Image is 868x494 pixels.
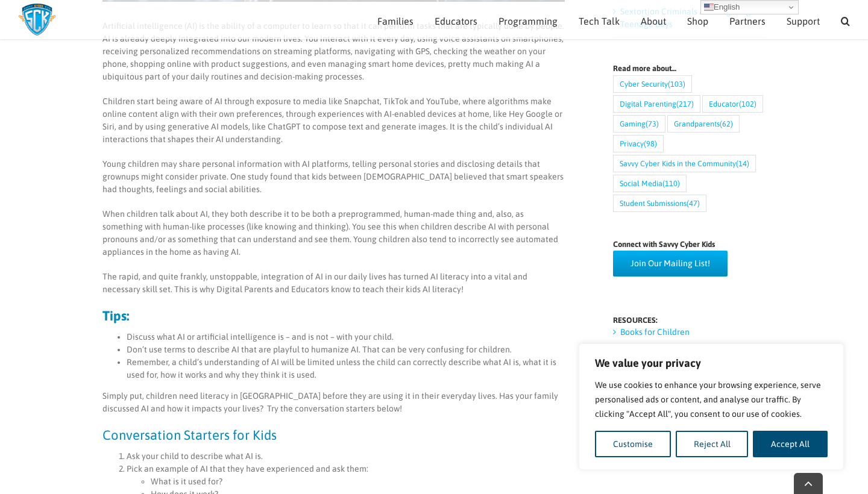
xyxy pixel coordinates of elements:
[127,356,565,381] li: Remember, a child’s understanding of AI will be limited unless the child can correctly describe w...
[613,95,700,113] a: Digital Parenting (217 items)
[631,258,710,269] span: Join Our Mailing List!
[102,270,565,296] p: The rapid, and quite frankly, unstoppable, integration of AI in our daily lives has turned AI lit...
[18,3,56,36] img: Savvy Cyber Kids Logo
[668,76,685,92] span: (103)
[646,116,659,132] span: (73)
[613,135,664,152] a: Privacy (98 items)
[595,378,828,421] p: We use cookies to enhance your browsing experience, serve personalised ads or content, and analys...
[729,16,766,26] span: Partners
[127,343,565,356] li: Don’t use terms to describe AI that are playful to humanize AI. That can be very confusing for ch...
[687,195,700,211] span: (47)
[102,95,565,146] p: Children start being aware of AI through exposure to media like Snapchat, TikTok and YouTube, whe...
[753,431,828,457] button: Accept All
[102,20,565,83] p: Artificial intelligence (AI) is the ability of a computer to learn so that it can perform tasks t...
[736,155,749,172] span: (14)
[739,96,756,112] span: (102)
[613,316,766,324] h4: RESOURCES:
[787,16,820,26] span: Support
[613,240,766,248] h4: Connect with Savvy Cyber Kids
[613,75,692,93] a: Cyber Security (103 items)
[702,95,763,113] a: Educator (102 items)
[102,390,565,415] p: Simply put, children need literacy in [GEOGRAPHIC_DATA] before they are using it in their everyda...
[613,64,766,72] h4: Read more about…
[102,308,129,324] strong: Tips:
[613,251,728,277] a: Join Our Mailing List!
[435,16,477,26] span: Educators
[127,331,565,343] li: Discuss what AI or artificial intelligence is – and is not – with your child.
[613,155,756,172] a: Savvy Cyber Kids in the Community (14 items)
[662,175,680,192] span: (110)
[687,16,708,26] span: Shop
[720,116,733,132] span: (62)
[620,327,690,337] a: Books for Children
[151,475,565,488] li: What is it used for?
[102,208,565,258] p: When children talk about AI, they both describe it to be both a preprogrammed, human-made thing a...
[127,450,565,463] li: Ask your child to describe what AI is.
[595,356,828,370] p: We value your privacy
[676,96,694,112] span: (217)
[498,16,558,26] span: Programming
[676,431,749,457] button: Reject All
[644,136,657,152] span: (98)
[641,16,666,26] span: About
[613,195,706,212] a: Student Submissions (47 items)
[102,158,565,196] p: Young children may share personal information with AI platforms, telling personal stories and dis...
[613,115,665,133] a: Gaming (73 items)
[595,431,671,457] button: Customise
[667,115,740,133] a: Grandparents (62 items)
[377,16,414,26] span: Families
[102,428,565,442] h3: Conversation Starters for Kids
[704,2,714,12] img: en
[579,16,620,26] span: Tech Talk
[613,175,687,192] a: Social Media (110 items)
